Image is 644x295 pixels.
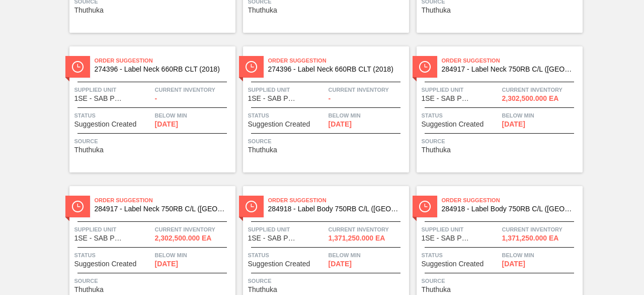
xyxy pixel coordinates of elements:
[72,201,84,212] img: status
[422,110,500,121] span: Status
[409,46,583,172] a: statusOrder Suggestion284917 - Label Neck 750RB C/L ([GEOGRAPHIC_DATA])Supplied Unit1SE - SAB Pol...
[74,276,233,286] span: Source
[422,85,500,95] span: Supplied Unit
[502,110,580,121] span: Below Min
[74,110,152,121] span: Status
[62,46,235,172] a: statusOrder Suggestion274396 - Label Neck 660RB CLT (2018)Supplied Unit1SE - SAB Polokwane Brewer...
[246,201,257,212] img: status
[329,95,331,102] span: -
[248,121,310,128] span: Suggestion Created
[235,46,409,172] a: statusOrder Suggestion274396 - Label Neck 660RB CLT (2018)Supplied Unit1SE - SAB Polokwane Brewer...
[329,110,407,121] span: Below Min
[422,7,451,14] span: Thuthuka
[419,201,431,212] img: status
[422,250,500,260] span: Status
[329,250,407,260] span: Below Min
[95,55,235,66] span: Order Suggestion
[268,205,401,213] span: 284918 - Label Body 750RB C/L (Hogwarts)
[442,55,583,66] span: Order Suggestion
[422,136,580,146] span: Source
[248,85,326,95] span: Supplied Unit
[248,250,326,260] span: Status
[419,61,431,73] img: status
[248,146,277,154] span: Thuthuka
[422,146,451,154] span: Thuthuka
[74,250,152,260] span: Status
[248,95,298,102] span: 1SE - SAB Polokwane Brewery
[72,61,84,73] img: status
[268,195,409,205] span: Order Suggestion
[268,66,401,73] span: 274396 - Label Neck 660RB CLT (2018)
[74,85,152,95] span: Supplied Unit
[155,121,178,128] span: 10/03/2025
[422,286,451,293] span: Thuthuka
[422,276,580,286] span: Source
[74,146,104,154] span: Thuthuka
[422,234,472,242] span: 1SE - SAB Polokwane Brewery
[442,205,575,213] span: 284918 - Label Body 750RB C/L (Hogwarts)
[74,260,137,268] span: Suggestion Created
[248,136,407,146] span: Source
[422,121,484,128] span: Suggestion Created
[248,286,277,293] span: Thuthuka
[268,55,409,66] span: Order Suggestion
[329,224,407,234] span: Current inventory
[329,260,352,268] span: 10/03/2025
[95,66,227,73] span: 274396 - Label Neck 660RB CLT (2018)
[155,250,233,260] span: Below Min
[502,260,525,268] span: 10/03/2025
[155,234,212,242] span: 2,302,500.000 EA
[329,121,352,128] span: 10/03/2025
[246,61,257,73] img: status
[248,234,298,242] span: 1SE - SAB Polokwane Brewery
[502,121,525,128] span: 10/03/2025
[74,7,104,14] span: Thuthuka
[74,121,137,128] span: Suggestion Created
[422,95,472,102] span: 1SE - SAB Polokwane Brewery
[422,224,500,234] span: Supplied Unit
[155,85,233,95] span: Current inventory
[329,85,407,95] span: Current inventory
[248,276,407,286] span: Source
[155,224,233,234] span: Current inventory
[95,195,235,205] span: Order Suggestion
[442,66,575,73] span: 284917 - Label Neck 750RB C/L (Hogwarts)
[502,250,580,260] span: Below Min
[74,234,125,242] span: 1SE - SAB Polokwane Brewery
[74,224,152,234] span: Supplied Unit
[422,260,484,268] span: Suggestion Created
[502,234,559,242] span: 1,371,250.000 EA
[248,110,326,121] span: Status
[248,260,310,268] span: Suggestion Created
[442,195,583,205] span: Order Suggestion
[502,85,580,95] span: Current inventory
[74,95,125,102] span: 1SE - SAB Polokwane Brewery
[74,136,233,146] span: Source
[74,286,104,293] span: Thuthuka
[95,205,227,213] span: 284917 - Label Neck 750RB C/L (Hogwarts)
[155,260,178,268] span: 10/03/2025
[248,7,277,14] span: Thuthuka
[502,224,580,234] span: Current inventory
[329,234,385,242] span: 1,371,250.000 EA
[155,110,233,121] span: Below Min
[155,95,157,102] span: -
[248,224,326,234] span: Supplied Unit
[502,95,559,102] span: 2,302,500.000 EA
